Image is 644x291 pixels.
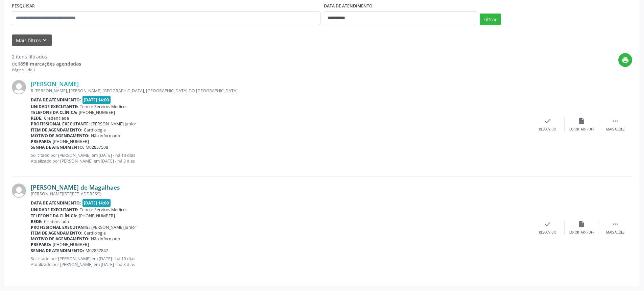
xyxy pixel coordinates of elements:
i:  [612,220,619,228]
b: Profissional executante: [31,224,90,230]
p: Solicitado por [PERSON_NAME] em [DATE] - há 10 dias Atualizado por [PERSON_NAME] em [DATE] - há 8... [31,256,531,267]
b: Item de agendamento: [31,230,82,236]
span: [DATE] 14:00 [82,96,111,104]
span: M02857508 [86,144,108,150]
b: Data de atendimento: [31,200,81,206]
div: [PERSON_NAME][STREET_ADDRESS] [31,191,531,197]
b: Motivo de agendamento: [31,236,90,242]
span: Não informado [91,133,120,139]
b: Rede: [31,219,43,224]
label: PESQUISAR [12,1,35,11]
span: Credenciada [44,115,69,121]
span: [PERSON_NAME] Junior [91,224,136,230]
div: Página 1 de 1 [12,67,81,73]
span: Cardiologia [84,127,106,133]
span: Tencor Servicos Medicos [80,104,127,110]
div: R.[PERSON_NAME], [PERSON_NAME] [GEOGRAPHIC_DATA], [GEOGRAPHIC_DATA] DO [GEOGRAPHIC_DATA] [31,88,531,94]
span: M02857847 [86,248,108,253]
button: Mais filtroskeyboard_arrow_down [12,34,52,46]
div: Resolvido [539,230,556,235]
span: [PHONE_NUMBER] [53,139,89,144]
b: Unidade executante: [31,104,78,110]
span: [PHONE_NUMBER] [53,242,89,247]
p: Solicitado por [PERSON_NAME] em [DATE] - há 10 dias Atualizado por [PERSON_NAME] em [DATE] - há 8... [31,152,531,164]
i:  [612,117,619,125]
b: Senha de atendimento: [31,248,84,253]
strong: 1898 marcações agendadas [18,60,81,67]
b: Preparo: [31,139,51,144]
i: insert_drive_file [578,117,585,125]
img: img [12,184,26,198]
span: Credenciada [44,219,69,224]
b: Motivo de agendamento: [31,133,90,139]
i: check [544,220,551,228]
div: Exportar (PDF) [569,230,594,235]
span: Cardiologia [84,230,106,236]
b: Telefone da clínica: [31,110,77,115]
b: Item de agendamento: [31,127,82,133]
div: Mais ações [606,127,624,132]
span: [DATE] 14:00 [82,199,111,207]
i: keyboard_arrow_down [41,37,48,44]
div: 2 itens filtrados [12,53,81,60]
div: Mais ações [606,230,624,235]
div: Resolvido [539,127,556,132]
b: Telefone da clínica: [31,213,77,219]
b: Senha de atendimento: [31,144,84,150]
div: Exportar (PDF) [569,127,594,132]
label: DATA DE ATENDIMENTO [324,1,373,11]
div: de [12,60,81,67]
span: [PHONE_NUMBER] [79,213,115,219]
button: print [618,53,632,67]
b: Preparo: [31,242,51,247]
b: Unidade executante: [31,207,78,213]
i: insert_drive_file [578,220,585,228]
a: [PERSON_NAME] de Magalhaes [31,184,120,191]
img: img [12,80,26,94]
a: [PERSON_NAME] [31,80,79,88]
span: [PHONE_NUMBER] [79,110,115,115]
b: Rede: [31,115,43,121]
i: check [544,117,551,125]
i: print [622,56,629,64]
b: Data de atendimento: [31,97,81,103]
button: Filtrar [480,14,501,25]
span: Tencor Servicos Medicos [80,207,127,213]
span: Não informado [91,236,120,242]
b: Profissional executante: [31,121,90,127]
span: [PERSON_NAME] Junior [91,121,136,127]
